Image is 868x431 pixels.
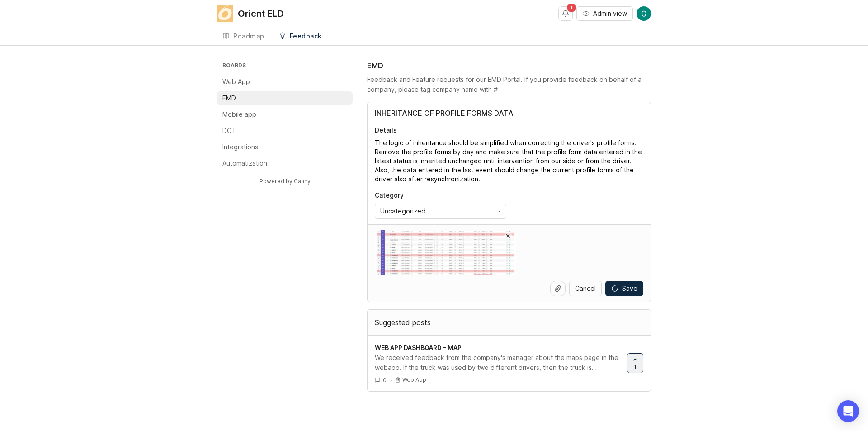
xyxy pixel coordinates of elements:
[491,208,506,215] svg: toggle icon
[367,75,651,95] div: Feedback and Feature requests for our EMD Portal. If you provide feedback on behalf of a company,...
[217,156,353,171] a: Automatization
[375,191,506,200] p: Category
[217,107,353,122] a: Mobile app
[383,376,387,384] span: 0
[367,60,383,71] h1: EMD
[375,344,462,351] span: WEB APP DASHBOARD - MAP
[375,138,643,184] textarea: Details
[233,33,264,39] div: Roadmap
[375,230,516,275] img: https://canny-assets.io/images/b81951c25a74ae1f2b5bb5719c7ec39d.jpeg
[217,5,233,22] img: Orient ELD logo
[217,123,353,138] a: DOT
[593,9,627,18] span: Admin view
[375,204,506,219] div: toggle menu
[222,126,236,135] p: DOT
[402,376,426,384] p: Web App
[222,94,236,103] p: EMD
[576,6,633,21] button: Admin view
[375,126,643,135] p: Details
[575,284,596,293] span: Cancel
[222,142,258,152] p: Integrations
[222,110,256,119] p: Mobile app
[390,376,392,384] div: ·
[217,91,353,105] a: EMD
[274,27,327,46] a: Feedback
[567,4,576,12] span: 1
[368,310,651,335] div: Suggested posts
[375,108,643,118] input: Title
[558,6,573,21] button: Notifications
[222,77,250,86] p: Web App
[258,176,312,186] a: Powered by Canny
[380,206,425,216] div: Uncategorized
[222,159,267,168] p: Automatization
[637,6,651,21] img: Guard Manager
[634,363,637,370] span: 1
[375,343,627,384] a: WEB APP DASHBOARD - MAPWe received feedback from the company's manager about the maps page in the...
[221,60,353,73] h3: Boards
[217,75,353,89] a: Web App
[375,353,620,373] div: We received feedback from the company's manager about the maps page in the webapp. If the truck w...
[569,281,602,296] button: Cancel
[605,281,643,296] button: Save
[217,27,270,46] a: Roadmap
[837,400,859,422] div: Open Intercom Messenger
[290,33,322,39] div: Feedback
[217,140,353,154] a: Integrations
[238,9,284,18] div: Orient ELD
[627,353,643,373] button: 1
[622,284,637,293] span: Save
